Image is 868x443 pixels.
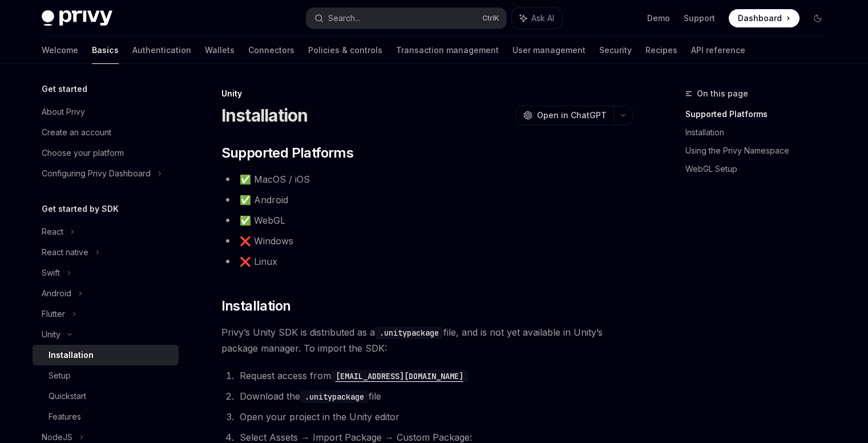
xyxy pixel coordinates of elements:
div: Flutter [42,307,65,321]
a: User management [512,37,586,64]
a: Installation [33,345,179,365]
li: Open your project in the Unity editor [236,409,633,425]
a: Transaction management [396,37,499,64]
a: [EMAIL_ADDRESS][DOMAIN_NAME] [331,370,468,381]
div: About Privy [42,105,85,119]
div: Choose your platform [42,146,124,160]
a: Welcome [42,37,78,64]
a: About Privy [33,102,179,122]
div: Features [49,410,81,424]
a: Authentication [132,37,191,64]
a: Policies & controls [308,37,382,64]
li: ❌ Linux [221,253,633,269]
li: ❌ Windows [221,233,633,249]
div: Quickstart [49,389,86,403]
a: Wallets [205,37,235,64]
code: [EMAIL_ADDRESS][DOMAIN_NAME] [331,370,468,382]
a: Quickstart [33,386,179,406]
button: Search...CtrlK [306,8,506,29]
div: Setup [49,369,71,382]
h1: Installation [221,105,308,126]
div: React native [42,245,88,259]
span: Ask AI [531,13,554,24]
button: Toggle dark mode [809,9,827,27]
div: Android [42,287,71,300]
span: Dashboard [738,13,782,24]
h5: Get started by SDK [42,202,119,216]
code: .unitypackage [375,327,443,339]
li: Request access from [236,368,633,384]
a: Basics [92,37,119,64]
div: Unity [221,88,633,99]
li: ✅ WebGL [221,212,633,228]
a: Security [599,37,632,64]
span: On this page [697,87,748,100]
a: Installation [685,123,836,142]
div: React [42,225,63,239]
a: Supported Platforms [685,105,836,123]
img: dark logo [42,10,112,26]
code: .unitypackage [300,390,369,403]
div: Create an account [42,126,111,139]
a: Connectors [248,37,294,64]
a: Support [684,13,715,24]
span: Ctrl K [482,14,499,23]
a: Recipes [645,37,677,64]
h5: Get started [42,82,87,96]
a: API reference [691,37,745,64]
div: Swift [42,266,60,280]
a: Setup [33,365,179,386]
span: Privy’s Unity SDK is distributed as a file, and is not yet available in Unity’s package manager. ... [221,324,633,356]
div: Configuring Privy Dashboard [42,167,151,180]
span: Supported Platforms [221,144,354,162]
a: WebGL Setup [685,160,836,178]
span: Open in ChatGPT [537,110,607,121]
div: Search... [328,11,360,25]
li: Download the file [236,388,633,404]
a: Dashboard [729,9,800,27]
a: Demo [647,13,670,24]
a: Create an account [33,122,179,143]
a: Using the Privy Namespace [685,142,836,160]
div: Installation [49,348,94,362]
button: Ask AI [512,8,562,29]
button: Open in ChatGPT [516,106,613,125]
li: ✅ MacOS / iOS [221,171,633,187]
a: Choose your platform [33,143,179,163]
div: Unity [42,328,60,341]
li: ✅ Android [221,192,633,208]
span: Installation [221,297,291,315]
a: Features [33,406,179,427]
